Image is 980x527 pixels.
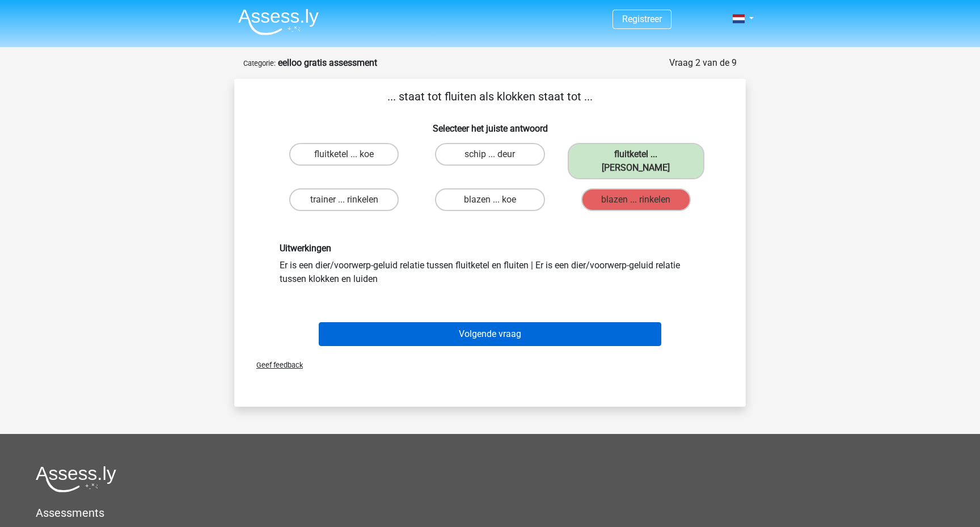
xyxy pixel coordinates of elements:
[289,188,399,211] label: trainer ... rinkelen
[238,9,319,35] img: Assessly
[280,243,700,254] h6: Uitwerkingen
[278,57,377,68] strong: eelloo gratis assessment
[568,143,704,179] label: fluitketel ... [PERSON_NAME]
[435,143,544,166] label: schip ... deur
[289,143,399,166] label: fluitketel ... koe
[36,466,116,492] img: Assessly logo
[669,56,737,70] div: Vraag 2 van de 9
[435,188,544,211] label: blazen ... koe
[247,361,303,369] span: Geef feedback
[36,506,944,520] h5: Assessments
[581,188,691,211] label: blazen ... rinkelen
[252,88,728,105] p: ... staat tot fluiten als klokken staat tot ...
[319,322,662,346] button: Volgende vraag
[243,59,276,68] small: Categorie:
[622,14,662,24] a: Registreer
[252,114,728,134] h6: Selecteer het juiste antwoord
[271,243,709,285] div: Er is een dier/voorwerp-geluid relatie tussen fluitketel en fluiten | Er is een dier/voorwerp-gel...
